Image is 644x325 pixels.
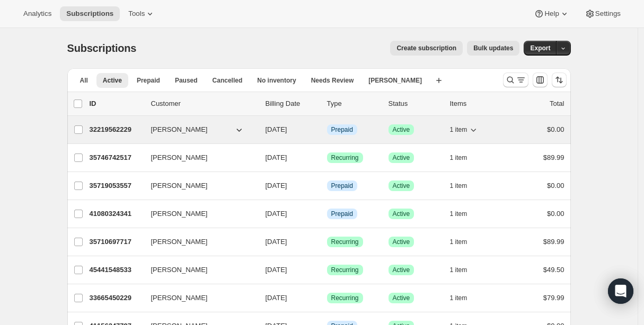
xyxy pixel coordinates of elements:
div: 35719053557[PERSON_NAME][DATE]InfoPrepaidSuccessActive1 item$0.00 [90,178,564,193]
span: Export [530,44,550,52]
span: Help [544,10,559,18]
div: 45441548533[PERSON_NAME][DATE]SuccessRecurringSuccessActive1 item$49.50 [90,263,564,277]
p: Billing Date [266,98,319,109]
div: 33665450229[PERSON_NAME][DATE]SuccessRecurringSuccessActive1 item$79.99 [90,291,564,305]
button: [PERSON_NAME] [145,261,251,278]
button: [PERSON_NAME] [145,233,251,250]
div: Open Intercom Messenger [608,278,633,304]
span: [PERSON_NAME] [151,237,208,247]
p: Customer [151,98,257,109]
button: Subscriptions [60,6,120,21]
span: $79.99 [543,294,564,302]
span: 1 item [450,182,467,190]
p: 35746742517 [90,152,143,163]
span: [PERSON_NAME] [151,152,208,163]
span: [PERSON_NAME] [151,293,208,303]
span: [DATE] [266,182,287,189]
span: [PERSON_NAME] [151,265,208,275]
p: 33665450229 [90,293,143,303]
span: Active [393,266,410,274]
span: 1 item [450,154,467,162]
button: [PERSON_NAME] [145,121,251,138]
span: [DATE] [266,266,287,274]
span: Active [393,154,410,162]
button: 1 item [450,178,479,193]
span: Prepaid [331,125,353,134]
button: 1 item [450,234,479,249]
span: Cancelled [213,76,243,85]
span: [PERSON_NAME] [151,180,208,191]
span: Active [393,182,410,190]
p: 32219562229 [90,124,143,135]
span: Bulk updates [473,44,513,52]
span: 1 item [450,266,467,274]
span: Prepaid [331,210,353,218]
div: 35746742517[PERSON_NAME][DATE]SuccessRecurringSuccessActive1 item$89.99 [90,150,564,165]
div: Items [450,98,503,109]
span: Active [393,210,410,218]
span: Subscriptions [67,42,137,54]
button: Bulk updates [467,41,519,56]
span: [PERSON_NAME] [368,76,422,85]
span: [DATE] [266,238,287,246]
span: [PERSON_NAME] [151,209,208,219]
span: $89.99 [543,238,564,246]
button: Settings [578,6,627,21]
button: 1 item [450,150,479,165]
span: Recurring [331,238,359,246]
span: [DATE] [266,294,287,302]
span: [DATE] [266,154,287,161]
p: 45441548533 [90,265,143,275]
button: 1 item [450,263,479,277]
button: Create subscription [390,41,463,56]
span: Recurring [331,294,359,302]
span: No inventory [257,76,296,85]
button: 1 item [450,122,479,137]
p: 35719053557 [90,180,143,191]
p: Total [550,98,564,109]
p: ID [90,98,143,109]
div: 41080324341[PERSON_NAME][DATE]InfoPrepaidSuccessActive1 item$0.00 [90,206,564,221]
span: Prepaid [331,182,353,190]
span: [DATE] [266,125,287,133]
button: Export [524,41,557,56]
button: [PERSON_NAME] [145,205,251,222]
span: $49.50 [543,266,564,274]
p: Status [389,98,442,109]
span: $89.99 [543,154,564,161]
div: 35710697717[PERSON_NAME][DATE]SuccessRecurringSuccessActive1 item$89.99 [90,234,564,249]
button: Sort the results [552,73,567,87]
span: Needs Review [311,76,354,85]
button: 1 item [450,291,479,305]
button: Help [527,6,576,21]
span: 1 item [450,294,467,302]
span: Active [393,294,410,302]
span: All [80,76,88,85]
span: Tools [128,10,145,18]
span: [PERSON_NAME] [151,124,208,135]
p: 41080324341 [90,209,143,219]
div: IDCustomerBilling DateTypeStatusItemsTotal [90,98,564,109]
span: 1 item [450,238,467,246]
span: Settings [595,10,621,18]
button: 1 item [450,206,479,221]
span: Prepaid [137,76,160,85]
span: Create subscription [396,44,456,52]
span: $0.00 [547,125,564,133]
p: 35710697717 [90,237,143,247]
button: [PERSON_NAME] [145,149,251,166]
span: Active [103,76,122,85]
span: Active [393,238,410,246]
span: Paused [175,76,198,85]
span: Active [393,125,410,134]
div: 32219562229[PERSON_NAME][DATE]InfoPrepaidSuccessActive1 item$0.00 [90,122,564,137]
span: 1 item [450,210,467,218]
button: [PERSON_NAME] [145,290,251,306]
span: Analytics [23,10,51,18]
button: Create new view [430,73,447,88]
span: [DATE] [266,210,287,218]
div: Type [327,98,380,109]
span: $0.00 [547,182,564,189]
button: Customize table column order and visibility [533,73,548,87]
span: Subscriptions [66,10,113,18]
